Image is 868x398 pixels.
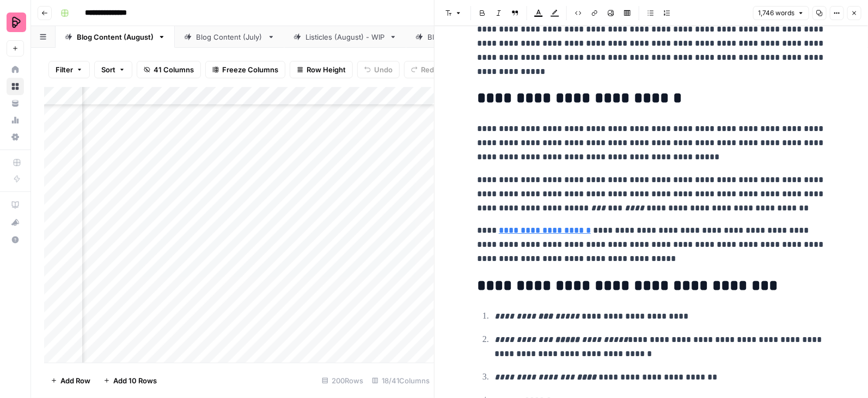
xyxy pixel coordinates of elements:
[421,64,438,75] span: Redo
[196,32,263,42] div: Blog Content (July)
[290,61,353,78] button: Row Height
[94,61,132,78] button: Sort
[7,9,24,36] button: Workspace: Preply
[154,64,194,75] span: 41 Columns
[7,61,24,78] a: Home
[7,196,24,214] a: AirOps Academy
[427,32,494,42] div: Blog Content (May)
[307,64,346,75] span: Row Height
[305,32,385,42] div: Listicles (August) - WIP
[7,13,26,32] img: Preply Logo
[753,6,809,20] button: 1,746 words
[284,26,406,48] a: Listicles (August) - WIP
[7,231,24,248] button: Help + Support
[205,61,285,78] button: Freeze Columns
[56,26,175,48] a: Blog Content (August)
[406,26,516,48] a: Blog Content (May)
[368,372,434,389] div: 18/41 Columns
[137,61,201,78] button: 41 Columns
[7,111,24,129] a: Usage
[97,372,163,389] button: Add 10 Rows
[113,375,157,386] span: Add 10 Rows
[357,61,400,78] button: Undo
[101,64,115,75] span: Sort
[44,372,97,389] button: Add Row
[222,64,278,75] span: Freeze Columns
[175,26,284,48] a: Blog Content (July)
[60,375,90,386] span: Add Row
[404,61,445,78] button: Redo
[7,78,24,95] a: Browse
[7,128,24,146] a: Settings
[48,61,90,78] button: Filter
[7,95,24,112] a: Your Data
[56,64,73,75] span: Filter
[7,214,24,231] button: What's new?
[7,214,23,231] div: What's new?
[758,8,794,18] span: 1,746 words
[374,64,393,75] span: Undo
[317,372,368,389] div: 200 Rows
[77,32,154,42] div: Blog Content (August)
